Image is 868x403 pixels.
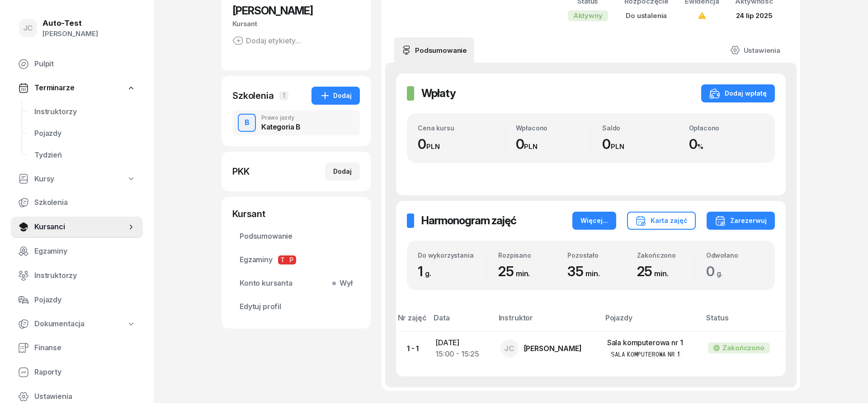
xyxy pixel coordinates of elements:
button: Dodaj [325,162,360,181]
button: Dodaj [311,87,360,105]
span: Pulpit [34,58,136,70]
a: Egzaminy [11,241,143,262]
span: Tydzień [34,149,136,161]
a: Konto kursantaWył [232,273,360,294]
div: 0 [689,136,764,153]
th: Data [428,312,493,331]
button: Zarezerwuj [707,212,775,230]
div: Dodaj [333,166,352,177]
button: BPrawo jazdyKategoria B [232,110,360,135]
div: Szkolenia [232,89,274,102]
div: Dodaj [320,90,352,101]
span: Wył [336,278,353,289]
div: 0 [516,136,591,153]
span: 1 [279,91,288,100]
div: Dodaj etykiety... [232,35,301,46]
small: g. [717,269,723,278]
span: Kursanci [34,221,127,233]
small: min. [585,269,599,278]
small: min. [654,269,668,278]
button: Więcej... [572,212,616,230]
div: Zakończono [722,342,764,354]
div: Auto-Test [42,19,98,27]
div: Aktywny [568,10,608,21]
a: Instruktorzy [27,101,143,123]
td: 1 - 1 [396,331,428,366]
div: Pozostało [567,251,625,259]
div: 0 [418,136,505,153]
span: [PERSON_NAME] [232,4,313,17]
span: 35 [567,263,599,279]
span: Raporty [34,366,136,378]
div: [PERSON_NAME] [524,345,582,352]
span: JC [504,345,514,352]
div: Kursant [232,208,360,220]
div: 15:00 - 15:25 [435,348,486,360]
div: Do wykorzystania [418,251,487,259]
span: Konto kursanta [240,278,353,289]
div: Karta zajęć [635,215,688,226]
a: EgzaminyTP [232,249,360,271]
a: Terminarze [11,78,143,98]
div: Kursant [232,18,360,30]
th: Instruktor [493,312,600,331]
a: Pojazdy [11,289,143,311]
div: Sala komputerowa nr 1 [607,337,694,349]
a: Instruktorzy [11,265,143,287]
span: Egzaminy [34,246,136,257]
div: Prawo jazdy [261,115,301,120]
th: Nr zajęć [396,312,428,331]
a: Finanse [11,337,143,359]
a: Tydzień [27,144,143,166]
span: Egzaminy [240,254,353,266]
span: Finanse [34,342,136,354]
th: Status [701,312,786,331]
h2: Harmonogram zajęć [421,213,516,228]
div: B [241,115,253,130]
a: Dokumentacja [11,314,143,334]
a: Ustawienia [723,37,788,63]
button: Karta zajęć [627,212,696,230]
div: Cena kursu [418,124,505,132]
div: PKK [232,165,250,178]
a: Kursanci [11,216,143,238]
span: T [278,255,287,264]
a: Edytuj profil [232,296,360,318]
div: Opłacono [689,124,764,132]
button: B [238,114,256,132]
span: Kursy [34,173,54,185]
span: JC [23,24,33,32]
span: Terminarze [34,82,74,94]
a: Kursy [11,169,143,190]
div: Sala komputerowa nr 1 [611,350,680,358]
small: g. [425,269,431,278]
span: Pojazdy [34,294,136,306]
div: Saldo [602,124,678,132]
span: Podsumowanie [240,231,353,242]
small: PLN [426,142,440,151]
a: Szkolenia [11,192,143,213]
a: Pojazdy [27,123,143,144]
div: Rozpisano [498,251,556,259]
div: Odwołano [706,251,764,259]
a: Pulpit [11,53,143,75]
div: Kategoria B [261,123,301,130]
span: 1 [418,263,436,279]
button: Dodaj wpłatę [701,84,775,102]
span: Instruktorzy [34,270,136,282]
span: Do ustalenia [626,11,667,20]
a: Podsumowanie [394,37,474,63]
div: Zakończono [637,251,695,259]
span: Dokumentacja [34,318,85,330]
div: Wpłacono [516,124,591,132]
div: 0 [602,136,678,153]
a: Podsumowanie [232,226,360,247]
span: Instruktorzy [34,106,136,118]
div: 24 lip 2025 [735,10,773,22]
span: Ustawienia [34,391,136,403]
small: % [697,142,703,151]
div: [PERSON_NAME] [42,28,98,40]
td: [DATE] [428,331,493,366]
div: Więcej... [580,215,608,226]
span: 0 [706,263,727,279]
